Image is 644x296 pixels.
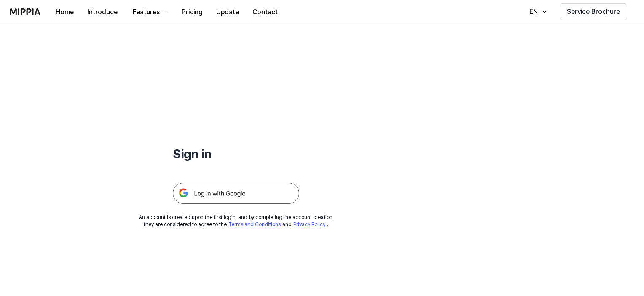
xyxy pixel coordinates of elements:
[521,3,553,20] button: EN
[246,4,284,21] button: Contact
[175,4,209,21] button: Pricing
[49,4,80,21] button: Home
[293,221,325,227] a: Privacy Policy
[131,7,161,17] div: Features
[228,221,281,227] a: Terms and Conditions
[173,145,299,163] h1: Sign in
[209,4,246,21] button: Update
[528,7,539,17] div: EN
[80,4,124,21] button: Introduce
[139,214,334,228] div: An account is created upon the first login, and by completing the account creation, they are cons...
[209,0,246,24] a: Update
[124,4,175,21] button: Features
[560,3,627,20] button: Service Brochure
[173,183,299,204] img: 구글 로그인 버튼
[10,8,40,15] img: logo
